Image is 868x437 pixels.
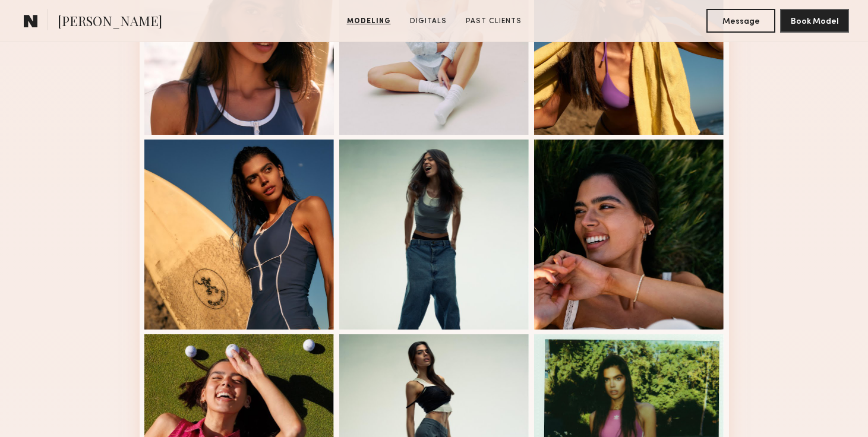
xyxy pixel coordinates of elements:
a: Digitals [405,16,452,27]
button: Message [706,9,775,33]
a: Book Model [780,15,849,26]
a: Modeling [342,16,396,27]
a: Past Clients [461,16,526,27]
button: Book Model [780,9,849,33]
span: [PERSON_NAME] [58,12,162,33]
